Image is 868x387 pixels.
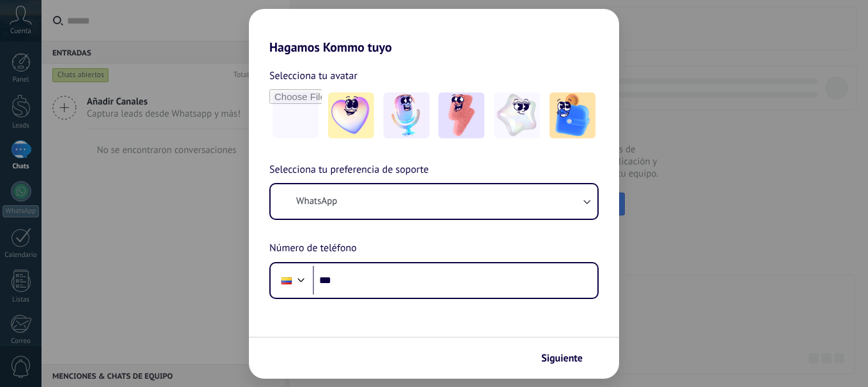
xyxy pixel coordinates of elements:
[274,267,299,294] div: Colombia: + 57
[541,354,583,363] span: Siguiente
[494,92,540,138] img: -4.jpeg
[249,9,619,55] h2: Hagamos Kommo tuyo
[328,92,374,138] img: -1.jpeg
[296,195,337,208] span: WhatsApp
[269,240,357,257] span: Número de teléfono
[550,92,595,138] img: -5.jpeg
[535,347,600,369] button: Siguiente
[269,68,357,84] span: Selecciona tu avatar
[271,184,597,219] button: WhatsApp
[384,92,430,138] img: -2.jpeg
[438,92,484,138] img: -3.jpeg
[269,162,429,179] span: Selecciona tu preferencia de soporte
